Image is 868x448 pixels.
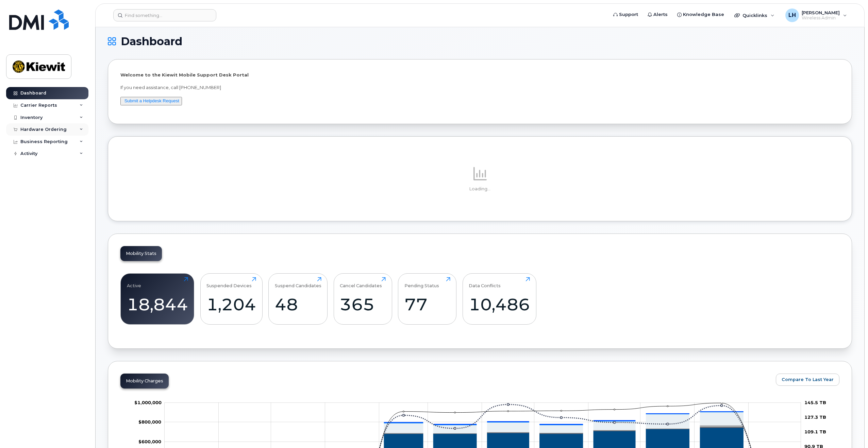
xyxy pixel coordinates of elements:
[404,277,450,321] a: Pending Status77
[124,98,179,103] a: Submit a Helpdesk Request
[134,400,162,405] g: $0
[275,294,321,314] div: 48
[469,277,530,321] a: Data Conflicts10,486
[469,277,501,288] div: Data Conflicts
[120,186,839,192] p: Loading...
[804,400,826,405] tspan: 145.5 TB
[206,294,256,314] div: 1,204
[206,277,252,288] div: Suspended Devices
[120,97,182,105] button: Submit a Helpdesk Request
[275,277,321,288] div: Suspend Candidates
[340,277,386,321] a: Cancel Candidates365
[127,294,188,314] div: 18,844
[804,429,826,434] tspan: 109.1 TB
[138,439,161,444] tspan: $600,000
[782,376,834,383] span: Compare To Last Year
[776,374,839,386] button: Compare To Last Year
[127,277,141,288] div: Active
[138,439,161,444] g: $0
[138,419,161,425] g: $0
[838,418,863,443] iframe: Messenger Launcher
[138,419,161,425] tspan: $800,000
[404,294,450,314] div: 77
[275,277,321,321] a: Suspend Candidates48
[340,294,386,314] div: 365
[127,277,188,321] a: Active18,844
[134,400,162,405] tspan: $1,000,000
[804,414,826,420] tspan: 127.3 TB
[120,72,839,78] p: Welcome to the Kiewit Mobile Support Desk Portal
[121,36,182,47] span: Dashboard
[404,277,439,288] div: Pending Status
[206,277,256,321] a: Suspended Devices1,204
[469,294,530,314] div: 10,486
[340,277,382,288] div: Cancel Candidates
[120,84,839,91] p: If you need assistance, call [PHONE_NUMBER]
